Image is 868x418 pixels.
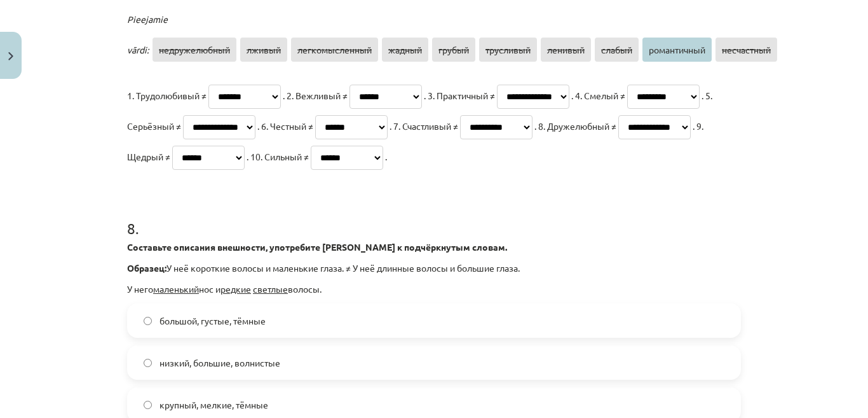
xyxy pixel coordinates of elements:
span: Pieejamie vārdi: [127,13,168,55]
u: маленький [153,283,199,295]
u: светлые [253,283,288,295]
span: . 6. Честный ≠ [257,120,313,132]
span: 1. Трудолюбивый ≠ [127,90,207,101]
input: крупный, мелкие, тёмные [144,401,152,409]
span: . [385,151,387,162]
span: трусливый [479,38,537,62]
span: . 10. Сильный ≠ [247,151,309,162]
span: крупный, мелкие, тёмные [159,398,268,412]
span: ленивый [541,38,591,62]
span: романтичный [642,38,712,62]
p: У неё короткие волосы и маленькие глаза. ≠ У неё длинные волосы и большие глаза. [127,261,741,275]
u: редкие [220,283,251,295]
p: У него нос и волосы. [127,282,741,296]
input: низкий, большие, волнистые [144,359,152,367]
span: слабый [595,38,639,62]
span: . 2. Вежливый ≠ [283,90,348,101]
span: . 7. Счастливый ≠ [390,120,458,132]
span: лживый [240,38,287,62]
span: . 8. Дружелюбный ≠ [534,120,616,132]
span: жадный [382,38,428,62]
span: несчастный [715,38,777,62]
span: большой, густые, тёмные [159,314,266,328]
span: легкомысленный [291,38,378,62]
strong: Образец: [127,262,166,274]
input: большой, густые, тёмные [144,317,152,325]
img: icon-close-lesson-0947bae3869378f0d4975bcd49f059093ad1ed9edebbc8119c70593378902aed.svg [8,52,13,60]
span: недружелюбный [153,38,236,62]
span: . 3. Практичный ≠ [424,90,495,101]
span: низкий, большие, волнистые [159,356,280,370]
span: . 4. Смелый ≠ [571,90,625,101]
h1: 8 . [127,197,741,237]
strong: Составьте описания внешности, употребите [PERSON_NAME] к подчёркнутым словам. [127,241,507,253]
span: грубый [432,38,475,62]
